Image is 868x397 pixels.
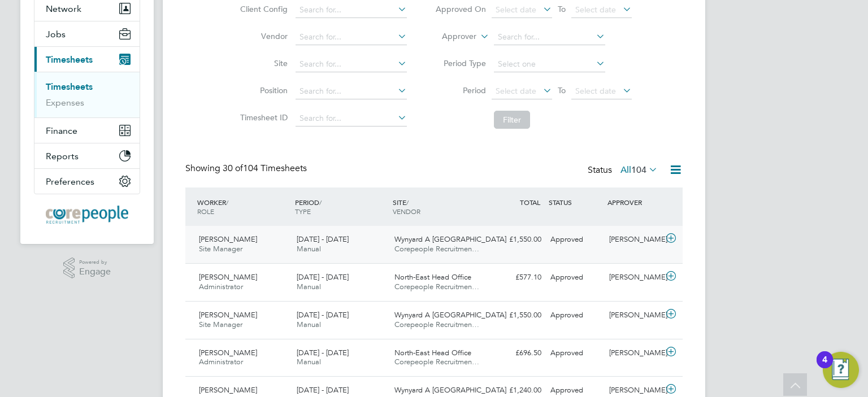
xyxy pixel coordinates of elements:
[199,348,257,357] span: [PERSON_NAME]
[390,192,488,221] div: SITE
[223,163,307,174] span: 104 Timesheets
[554,83,569,98] span: To
[297,272,349,282] span: [DATE] - [DATE]
[546,344,605,363] div: Approved
[546,192,605,212] div: STATUS
[237,85,288,95] label: Position
[46,3,81,14] span: Network
[394,272,471,282] span: North-East Head Office
[297,234,349,244] span: [DATE] - [DATE]
[199,234,257,244] span: [PERSON_NAME]
[394,244,479,254] span: Corepeople Recruitmen…
[223,163,243,174] span: 30 of
[237,112,288,123] label: Timesheet ID
[46,125,77,136] span: Finance
[46,151,79,162] span: Reports
[297,320,321,329] span: Manual
[296,29,407,45] input: Search for...
[46,54,93,65] span: Timesheets
[435,58,486,68] label: Period Type
[319,198,322,207] span: /
[199,357,243,367] span: Administrator
[185,163,309,174] div: Showing
[79,258,111,267] span: Powered by
[575,86,616,96] span: Select date
[297,348,349,357] span: [DATE] - [DATE]
[487,268,546,287] div: £577.10
[237,58,288,68] label: Site
[199,385,257,395] span: [PERSON_NAME]
[46,176,94,187] span: Preferences
[494,111,530,129] button: Filter
[297,357,321,367] span: Manual
[822,360,827,374] div: 4
[394,357,479,367] span: Corepeople Recruitmen…
[496,5,536,15] span: Select date
[63,258,111,279] a: Powered byEngage
[297,310,349,320] span: [DATE] - [DATE]
[394,320,479,329] span: Corepeople Recruitmen…
[296,56,407,72] input: Search for...
[46,97,84,108] a: Expenses
[197,207,214,216] span: ROLE
[237,31,288,41] label: Vendor
[435,85,486,95] label: Period
[296,111,407,126] input: Search for...
[34,47,140,72] button: Timesheets
[575,5,616,15] span: Select date
[546,306,605,325] div: Approved
[34,169,140,194] button: Preferences
[496,86,536,96] span: Select date
[605,230,663,249] div: [PERSON_NAME]
[631,164,646,176] span: 104
[620,164,658,176] label: All
[494,56,605,72] input: Select one
[605,306,663,325] div: [PERSON_NAME]
[426,31,476,42] label: Approver
[588,163,660,178] div: Status
[46,81,93,92] a: Timesheets
[226,198,228,207] span: /
[34,206,140,224] a: Go to home page
[296,84,407,99] input: Search for...
[46,206,128,224] img: corepeople-logo-retina.png
[393,207,420,216] span: VENDOR
[199,320,242,329] span: Site Manager
[199,272,257,282] span: [PERSON_NAME]
[34,21,140,46] button: Jobs
[297,244,321,254] span: Manual
[297,282,321,291] span: Manual
[295,207,311,216] span: TYPE
[605,268,663,287] div: [PERSON_NAME]
[605,344,663,363] div: [PERSON_NAME]
[435,4,486,14] label: Approved On
[394,282,479,291] span: Corepeople Recruitmen…
[394,385,506,395] span: Wynyard A [GEOGRAPHIC_DATA]
[199,282,243,291] span: Administrator
[554,2,569,16] span: To
[394,310,506,320] span: Wynyard A [GEOGRAPHIC_DATA]
[487,344,546,363] div: £696.50
[823,352,859,388] button: Open Resource Center, 4 new notifications
[194,192,292,221] div: WORKER
[292,192,390,221] div: PERIOD
[546,268,605,287] div: Approved
[394,348,471,357] span: North-East Head Office
[394,234,506,244] span: Wynyard A [GEOGRAPHIC_DATA]
[546,230,605,249] div: Approved
[520,198,540,207] span: TOTAL
[46,29,66,40] span: Jobs
[494,29,605,45] input: Search for...
[297,385,349,395] span: [DATE] - [DATE]
[296,2,407,18] input: Search for...
[605,192,663,212] div: APPROVER
[406,198,409,207] span: /
[237,4,288,14] label: Client Config
[487,230,546,249] div: £1,550.00
[487,306,546,325] div: £1,550.00
[34,72,140,117] div: Timesheets
[199,244,242,254] span: Site Manager
[34,118,140,143] button: Finance
[79,267,111,277] span: Engage
[34,143,140,168] button: Reports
